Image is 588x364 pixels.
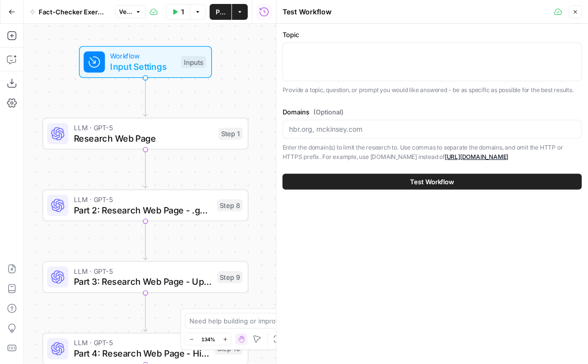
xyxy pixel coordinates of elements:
span: Research Web Page [74,132,214,145]
input: hbr.org, mckinsey.com [289,124,576,134]
a: [URL][DOMAIN_NAME] [445,153,509,160]
span: Fact-Checker Exercises ([PERSON_NAME]) [39,7,107,17]
g: Edge from start to step_1 [144,77,148,116]
div: WorkflowInput SettingsInputs [43,46,249,78]
div: LLM · GPT-5Part 3: Research Web Page - Updated Date + Two Sources SupportingStep 9 [43,261,249,293]
span: Part 4: Research Web Page - High / Medium / Low [74,347,210,360]
div: LLM · GPT-5Part 2: Research Web Page - .gov / .edu OnlyStep 8 [43,190,249,221]
span: 134% [201,335,215,343]
p: Enter the domain(s) to limit the research to. Use commas to separate the domains, and omit the HT... [283,143,582,162]
div: Step 1 [219,128,242,140]
span: Part 2: Research Web Page - .gov / .edu Only [74,204,212,217]
p: Provide a topic, question, or prompt you would like answered - be as specific as possible for the... [283,85,582,95]
span: Input Settings [110,60,176,73]
span: Workflow [110,51,176,61]
div: Step 8 [217,200,242,211]
button: Version 1 [115,5,146,18]
g: Edge from step_8 to step_9 [144,221,148,260]
span: Part 3: Research Web Page - Updated Date + Two Sources Supporting [74,275,212,289]
button: Test Data [166,4,190,20]
span: LLM · GPT-5 [74,122,214,133]
label: Topic [283,30,582,40]
button: Publish [210,4,232,20]
span: LLM · GPT-5 [74,338,210,348]
div: LLM · GPT-5Research Web PageStep 1 [43,118,249,150]
span: (Optional) [313,107,344,117]
button: Fact-Checker Exercises ([PERSON_NAME]) [24,4,113,20]
span: Publish [216,7,226,17]
span: Version 1 [119,7,132,16]
label: Domains [283,107,582,117]
div: Step 9 [217,271,242,283]
span: LLM · GPT-5 [74,266,212,276]
g: Edge from step_1 to step_8 [144,149,148,188]
span: LLM · GPT-5 [74,194,212,205]
button: Test Workflow [283,174,582,190]
div: Inputs [181,56,206,68]
span: Test Data [181,7,184,17]
g: Edge from step_9 to step_10 [144,293,148,332]
span: Test Workflow [410,177,455,187]
div: Step 10 [215,343,242,355]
